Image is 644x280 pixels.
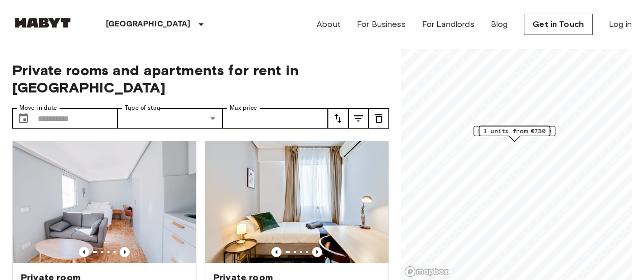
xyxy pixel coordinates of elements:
a: For Landlords [422,18,474,30]
img: Marketing picture of unit ES-15-018-001-03H [205,141,388,263]
button: tune [369,108,389,129]
a: For Business [357,18,406,30]
button: Previous image [312,247,322,257]
img: Marketing picture of unit ES-15-032-001-05H [13,141,196,263]
a: Get in Touch [524,14,593,35]
a: Blog [491,18,508,30]
button: Previous image [79,247,89,257]
button: Previous image [271,247,282,257]
button: Choose date [13,108,34,129]
button: Previous image [120,247,130,257]
button: tune [348,108,369,129]
button: tune [328,108,348,129]
label: Type of stay [125,104,160,112]
div: Map marker [479,126,550,142]
a: About [317,18,341,30]
img: Habyt [12,18,73,28]
div: Map marker [473,126,555,142]
label: Max price [230,104,257,112]
label: Move-in date [19,104,57,112]
span: 216 units from €1200 [478,127,551,136]
p: [GEOGRAPHIC_DATA] [106,18,191,30]
a: Log in [609,18,632,30]
a: Mapbox logo [404,266,449,277]
span: 1 units from €730 [484,127,546,136]
span: Private rooms and apartments for rent in [GEOGRAPHIC_DATA] [12,61,389,96]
